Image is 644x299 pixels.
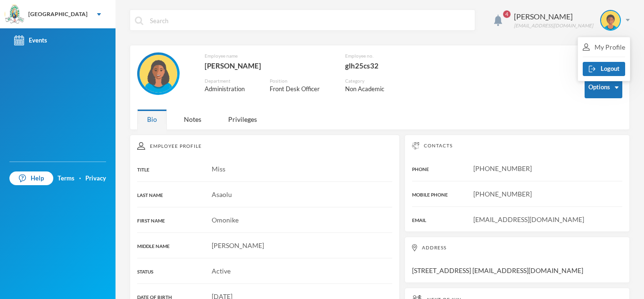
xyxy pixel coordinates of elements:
[218,109,267,129] div: Privileges
[601,11,620,30] img: STUDENT
[270,77,330,85] div: Position
[205,60,330,72] div: [PERSON_NAME]
[473,215,584,223] span: [EMAIL_ADDRESS][DOMAIN_NAME]
[135,17,143,25] img: search
[9,171,53,186] a: Help
[345,52,420,60] div: Employee no.
[149,10,470,31] input: Search
[473,164,532,172] span: [PHONE_NUMBER]
[583,62,625,76] button: Logout
[212,165,225,173] span: Miss
[137,142,392,150] div: Employee Profile
[212,190,232,198] span: Asaolu
[14,35,47,45] div: Events
[345,77,395,85] div: Category
[58,174,74,183] a: Terms
[345,85,395,94] div: Non Academic
[140,55,177,93] img: EMPLOYEE
[270,85,330,94] div: Front Desk Officer
[405,237,630,283] div: [STREET_ADDRESS] [EMAIL_ADDRESS][DOMAIN_NAME]
[212,267,231,275] span: Active
[212,216,239,224] span: Omonike
[503,10,511,18] span: 4
[412,244,622,251] div: Address
[583,42,625,52] div: My Profile
[5,5,24,24] img: logo
[473,190,532,198] span: [PHONE_NUMBER]
[137,109,167,129] div: Bio
[205,77,256,85] div: Department
[205,85,256,94] div: Administration
[585,77,622,98] button: Options
[205,52,330,60] div: Employee name
[174,109,211,129] div: Notes
[212,241,264,249] span: [PERSON_NAME]
[28,10,88,18] div: [GEOGRAPHIC_DATA]
[514,22,593,29] div: [EMAIL_ADDRESS][DOMAIN_NAME]
[85,174,106,183] a: Privacy
[514,11,593,22] div: [PERSON_NAME]
[345,60,420,72] div: glh25cs32
[79,174,81,183] div: ·
[412,142,622,149] div: Contacts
